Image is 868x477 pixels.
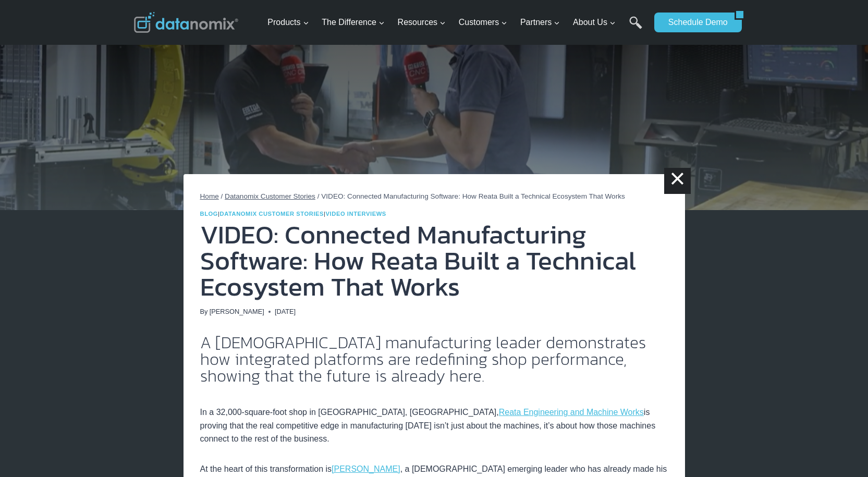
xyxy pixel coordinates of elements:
[459,16,507,29] span: Customers
[573,16,616,29] span: About Us
[332,464,400,473] a: [PERSON_NAME]
[220,211,324,217] a: Datanomix Customer Stories
[326,211,386,217] a: Video Interviews
[499,408,644,417] a: Reata Engineering and Machine Works
[275,307,296,317] time: [DATE]
[267,16,309,29] span: Products
[200,393,668,446] p: In a 32,000-square-foot shop in [GEOGRAPHIC_DATA], [GEOGRAPHIC_DATA], is proving that the real co...
[200,191,668,202] nav: Breadcrumbs
[200,222,668,300] h1: VIDEO: Connected Manufacturing Software: How Reata Built a Technical Ecosystem That Works
[317,192,320,200] span: /
[200,307,208,317] span: By
[629,16,642,40] a: Search
[221,192,223,200] span: /
[200,211,386,217] span: | |
[200,192,219,200] a: Home
[664,168,690,194] a: ×
[225,192,315,200] a: Datanomix Customer Stories
[134,12,238,33] img: Datanomix
[654,13,735,32] a: Schedule Demo
[263,6,649,40] nav: Primary Navigation
[398,16,446,29] span: Resources
[200,211,218,217] a: Blog
[321,192,625,200] span: VIDEO: Connected Manufacturing Software: How Reata Built a Technical Ecosystem That Works
[322,16,385,29] span: The Difference
[520,16,560,29] span: Partners
[200,334,668,384] h2: A [DEMOGRAPHIC_DATA] manufacturing leader demonstrates how integrated platforms are redefining sh...
[210,308,264,315] a: [PERSON_NAME]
